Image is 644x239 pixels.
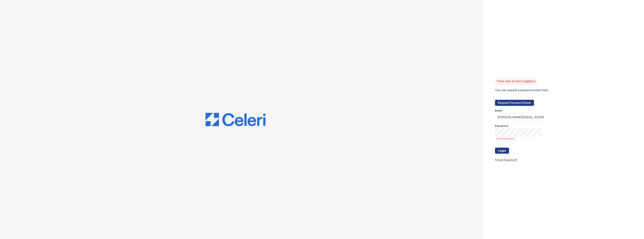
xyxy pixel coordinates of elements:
label: Password [495,124,508,128]
p: You can request a password reset here: [495,88,549,92]
button: Login [495,148,509,154]
button: Request Password Reset [495,100,534,106]
span: invalid password [496,137,546,140]
p: There was an error logging in [496,79,536,83]
img: CE_Logo_Blue-a8612792a0a2168367f1c8372b55b34899dd931a85d93a1a3d3e32e68fde9ad4.png [206,113,265,126]
a: Forgot Password? [495,158,517,161]
label: Email [495,109,502,112]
